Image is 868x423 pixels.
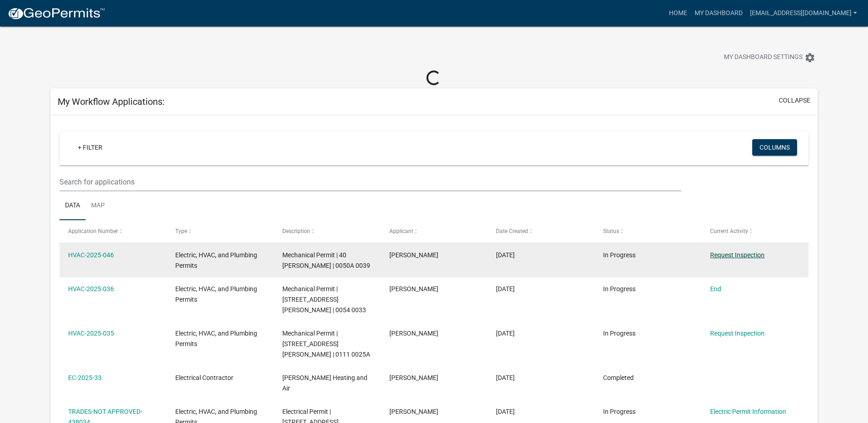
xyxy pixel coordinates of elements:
button: collapse [779,96,810,105]
a: EC-2025-33 [68,374,102,381]
a: HVAC-2025-046 [68,251,114,259]
a: Map [86,191,110,221]
a: End [710,285,721,293]
button: My Dashboard Settingssettings [717,49,823,66]
span: Description [282,228,310,234]
a: + Filter [70,139,110,156]
span: Ragsdale Heating and Air [282,374,367,392]
span: Applicant [389,228,413,234]
a: My Dashboard [691,5,746,22]
a: Data [59,191,86,221]
h5: My Workflow Applications: [58,96,165,107]
span: Mechanical Permit | 40 TALLEY LN | 0050A 0039 [282,251,370,269]
span: Completed [603,374,634,381]
span: Date Created [496,228,528,234]
datatable-header-cell: Date Created [487,220,594,242]
span: Electric, HVAC, and Plumbing Permits [175,330,257,347]
span: Ardeth Ragsdale [389,285,438,293]
span: In Progress [603,251,636,259]
i: settings [804,52,815,63]
datatable-header-cell: Description [274,220,381,242]
span: Ardeth Ragsdale [389,408,438,415]
datatable-header-cell: Applicant [380,220,487,242]
span: 06/18/2025 [496,374,515,381]
button: Columns [752,139,797,156]
input: Search for applications [59,173,681,191]
span: In Progress [603,330,636,337]
span: Electric, HVAC, and Plumbing Permits [175,251,257,269]
datatable-header-cell: Application Number [59,220,167,242]
a: Request Inspection [710,251,765,259]
span: Electrical Contractor [175,374,233,381]
a: HVAC-2025-036 [68,285,114,293]
span: Electric, HVAC, and Plumbing Permits [175,285,257,303]
span: Current Activity [710,228,748,234]
span: 10/10/2025 [496,251,515,259]
datatable-header-cell: Status [594,220,701,242]
span: 07/22/2025 [496,285,515,293]
datatable-header-cell: Type [167,220,274,242]
span: 06/18/2025 [496,408,515,415]
a: Home [665,5,691,22]
span: My Dashboard Settings [724,52,803,63]
span: Ardeth Ragsdale [389,374,438,381]
span: 07/10/2025 [496,330,515,337]
span: In Progress [603,408,636,415]
a: HVAC-2025-035 [68,330,114,337]
a: Request Inspection [710,330,765,337]
span: Ardeth Ragsdale [389,251,438,259]
span: Application Number [68,228,118,234]
span: Status [603,228,619,234]
span: Mechanical Permit | 214 LEVI PATTERSON RD | 0054 0033 [282,285,366,314]
span: Mechanical Permit | 1628 FRANCES WHITE RD | 0111 0025A [282,330,370,358]
a: Electric Permit Information [710,408,786,415]
span: In Progress [603,285,636,293]
datatable-header-cell: Current Activity [701,220,809,242]
span: Type [175,228,187,234]
span: Ardeth Ragsdale [389,330,438,337]
a: [EMAIL_ADDRESS][DOMAIN_NAME] [746,5,861,22]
